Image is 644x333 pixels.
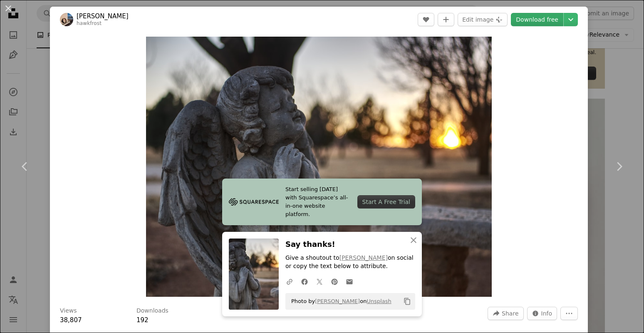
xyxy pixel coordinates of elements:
[560,307,578,320] button: More Actions
[502,307,518,320] span: Share
[488,307,523,320] button: Share this image
[297,273,312,290] a: Share on Facebook
[327,273,342,290] a: Share on Pinterest
[285,239,415,251] h3: Say thanks!
[60,307,77,315] h3: Views
[564,13,578,26] button: Choose download size
[357,195,415,209] div: Start A Free Trial
[285,254,415,271] p: Give a shoutout to on social or copy the text below to attribute.
[511,13,563,26] a: Download free
[136,307,168,315] h3: Downloads
[527,307,557,320] button: Stats about this image
[285,185,351,219] span: Start selling [DATE] with Squarespace’s all-in-one website platform.
[60,316,82,324] span: 38,807
[60,13,73,26] img: Go to John Wiggains's profile
[229,196,279,208] img: file-1705255347840-230a6ab5bca9image
[594,127,644,206] a: Next
[339,254,388,261] a: [PERSON_NAME]
[222,179,422,225] a: Start selling [DATE] with Squarespace’s all-in-one website platform.Start A Free Trial
[367,298,391,304] a: Unsplash
[136,316,149,324] span: 192
[77,20,102,26] a: hawkfrost
[146,37,492,297] button: Zoom in on this image
[312,273,327,290] a: Share on Twitter
[342,273,357,290] a: Share over email
[400,294,414,308] button: Copy to clipboard
[418,13,434,26] button: Like
[438,13,454,26] button: Add to Collection
[458,13,508,26] button: Edit image
[146,37,492,297] img: a statue of an angel praying in a park
[287,295,391,308] span: Photo by on
[77,12,129,20] a: [PERSON_NAME]
[315,298,360,304] a: [PERSON_NAME]
[541,307,552,320] span: Info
